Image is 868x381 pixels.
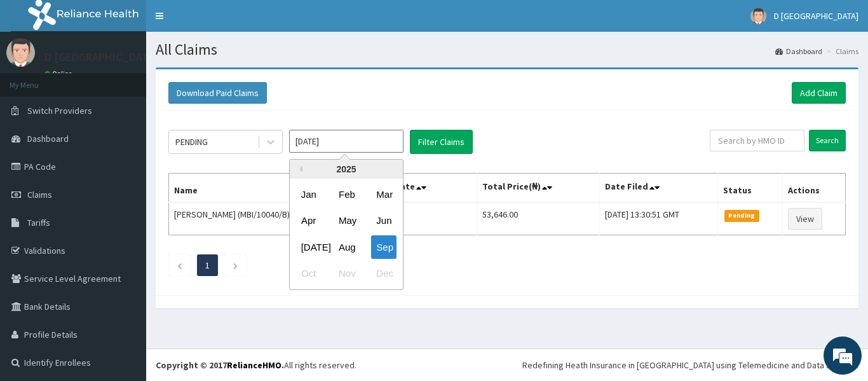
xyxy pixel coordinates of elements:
th: Status [718,174,783,203]
td: [PERSON_NAME] (MBI/10040/B) [169,202,344,235]
a: Dashboard [775,46,822,57]
span: Tariffs [27,217,50,228]
a: Next page [233,260,238,271]
div: Choose February 2025 [334,183,359,206]
span: Pending [724,210,759,221]
div: Choose August 2025 [334,235,359,259]
a: RelianceHMO [227,359,281,371]
footer: All rights reserved. [146,349,868,381]
textarea: Type your message and hit 'Enter' [6,249,242,294]
div: PENDING [175,135,208,148]
div: Choose January 2025 [296,183,322,206]
div: Chat with us now [66,71,214,88]
th: Name [169,174,344,203]
th: Actions [783,174,846,203]
h1: All Claims [156,41,858,58]
div: Choose July 2025 [296,235,322,259]
input: Search [809,130,846,151]
a: Page 1 is your current page [205,260,210,271]
span: D [GEOGRAPHIC_DATA] [774,10,858,22]
td: 53,646.00 [477,202,599,235]
img: d_794563401_company_1708531726252_794563401 [24,64,51,95]
div: Choose March 2025 [371,183,397,206]
span: Switch Providers [27,105,92,116]
a: Previous page [177,260,182,271]
button: Previous Year [296,166,302,172]
div: Choose June 2025 [371,209,397,233]
div: Redefining Heath Insurance in [GEOGRAPHIC_DATA] using Telemedicine and Data Science! [522,359,858,371]
p: D [GEOGRAPHIC_DATA] [44,52,159,63]
input: Select Month and Year [289,130,403,153]
td: [DATE] 13:30:51 GMT [599,202,717,235]
div: month 2025-09 [290,181,403,287]
div: Choose April 2025 [296,209,322,233]
th: Total Price(₦) [477,174,599,203]
a: Online [44,69,75,78]
span: Claims [27,189,52,200]
li: Claims [824,46,858,57]
button: Filter Claims [410,130,473,154]
span: Dashboard [27,133,69,144]
input: Search by HMO ID [710,130,804,151]
div: Choose September 2025 [371,235,397,259]
a: View [788,208,822,230]
span: We're online! [74,111,175,240]
div: 2025 [290,160,403,179]
a: Add Claim [792,82,846,104]
strong: Copyright © 2017 . [156,359,284,371]
div: Choose May 2025 [334,209,359,233]
button: Download Paid Claims [168,82,267,104]
th: Date Filed [599,174,717,203]
img: User Image [750,8,766,24]
div: Minimize live chat window [208,6,239,37]
img: User Image [6,38,35,67]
